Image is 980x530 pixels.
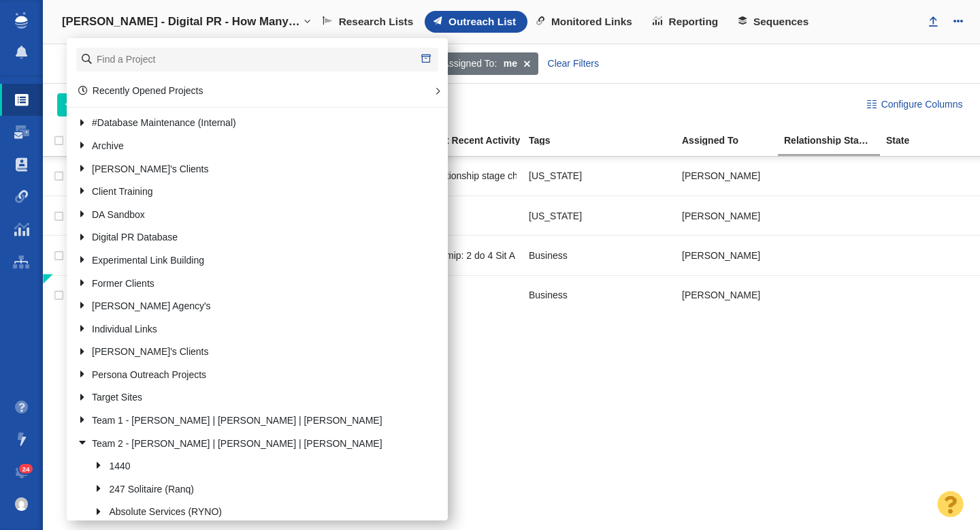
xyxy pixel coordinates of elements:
a: [PERSON_NAME] Agency's [73,296,420,317]
a: Archive [73,136,420,157]
span: Business [529,249,568,262]
span: Configure Columns [881,97,963,112]
strong: me [504,57,517,71]
div: [PERSON_NAME] [682,161,772,191]
a: Digital PR Database [73,228,420,249]
a: Individual Links [73,319,420,340]
a: Persona Outreach Projects [73,364,420,386]
div: Clear Filters [540,52,606,76]
span: Assigned To: [442,57,497,71]
div: Relationship Stage [784,136,885,145]
a: Former Clients [73,273,420,294]
a: Assigned To [682,136,783,147]
a: Reporting [644,11,730,33]
h4: [PERSON_NAME] - Digital PR - How Many Years Will It Take To Retire in Your State? [62,15,300,29]
div: [PERSON_NAME] [682,201,772,230]
a: Relationship Stage [784,136,885,147]
img: buzzstream_logo_iconsimple.png [15,12,27,29]
div: Assigned To [682,136,783,145]
input: Find a Project [76,48,438,72]
a: Tags [529,136,681,147]
span: Reporting [669,16,719,28]
a: Research Lists [314,11,425,33]
span: Sequences [753,16,808,28]
a: Team 2 - [PERSON_NAME] | [PERSON_NAME] | [PERSON_NAME] [73,433,420,454]
span: Research Lists [339,16,414,28]
a: [PERSON_NAME]'s Clients [73,342,420,363]
img: 8a21b1a12a7554901d364e890baed237 [15,497,29,511]
a: Recently Opened Projects [78,85,203,96]
a: Team 1 - [PERSON_NAME] | [PERSON_NAME] | [PERSON_NAME] [73,410,420,431]
a: Target Sites [73,388,420,409]
div: Tags [529,136,681,145]
a: Absolute Services (RYNO) [91,502,420,523]
div: [PERSON_NAME] [682,281,772,310]
a: Experimental Link Building [73,250,420,271]
span: Business [529,289,568,301]
a: 247 Solitaire (Ranq) [91,479,420,500]
a: [PERSON_NAME]'s Clients [73,159,420,180]
div: Most Recent Activity [427,136,527,145]
a: Outreach List [425,11,527,33]
button: Configure Columns [859,93,970,116]
div: [PERSON_NAME] [682,240,772,270]
a: Monitored Links [527,11,644,33]
span: Georgia [529,170,582,182]
a: 1440 [91,456,420,478]
a: Client Training [73,182,420,203]
span: Monitored Links [551,16,632,28]
span: Georgia [529,210,582,222]
a: DA Sandbox [73,204,420,225]
button: Add People [57,93,146,116]
div: Websites [57,48,169,79]
span: Outreach List [448,16,516,28]
a: #Database Maintenance (Internal) [73,113,420,134]
span: 24 [19,464,33,474]
a: Sequences [730,11,820,33]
